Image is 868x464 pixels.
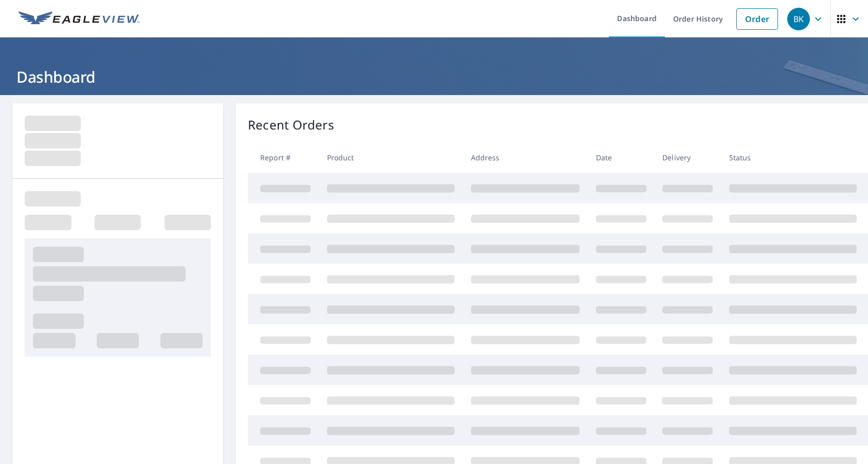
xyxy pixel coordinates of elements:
[588,142,655,173] th: Date
[654,142,721,173] th: Delivery
[19,11,140,27] img: EV Logo
[248,142,319,173] th: Report #
[787,8,810,30] div: BK
[12,66,856,87] h1: Dashboard
[721,142,865,173] th: Status
[463,142,588,173] th: Address
[736,8,778,30] a: Order
[319,142,463,173] th: Product
[248,116,334,134] p: Recent Orders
